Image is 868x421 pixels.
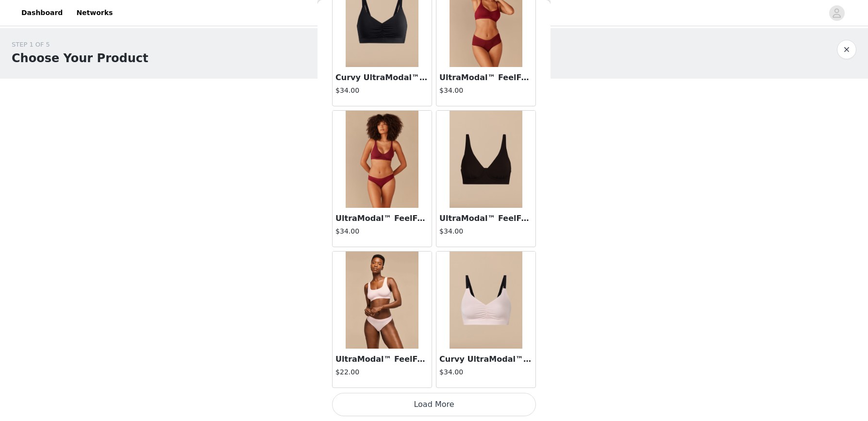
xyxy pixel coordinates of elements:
[346,252,418,349] img: UltraModal™ FeelFree Thong | Peony
[439,226,533,236] h4: $34.00
[335,367,429,377] h4: $22.00
[450,252,522,349] img: Curvy UltraModal™ FeelFree Ruched Bralette | Peony
[439,213,533,224] h3: UltraModal™ FeelFree Longline Bralette | Black
[12,40,148,50] div: STEP 1 OF 5
[832,5,841,21] div: avatar
[439,85,533,96] h4: $34.00
[335,85,429,96] h4: $34.00
[346,111,418,208] img: UltraModal™ FeelFree Longline Bralette | Cabernet
[335,72,429,84] h3: Curvy UltraModal™ FeelFree Ruched Bralette | Black
[332,393,536,416] button: Load More
[12,50,148,67] h1: Choose Your Product
[335,226,429,236] h4: $34.00
[439,354,533,365] h3: Curvy UltraModal™ FeelFree Ruched Bralette | Peony
[70,2,118,24] a: Networks
[335,354,429,365] h3: UltraModal™ FeelFree Thong | Peony
[16,2,68,24] a: Dashboard
[439,367,533,377] h4: $34.00
[450,111,522,208] img: UltraModal™ FeelFree Longline Bralette | Black
[335,213,429,224] h3: UltraModal™ FeelFree Longline Bralette | Cabernet
[439,72,533,84] h3: UltraModal™ FeelFree Ruched Bralette | Cabernet/Cabernet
